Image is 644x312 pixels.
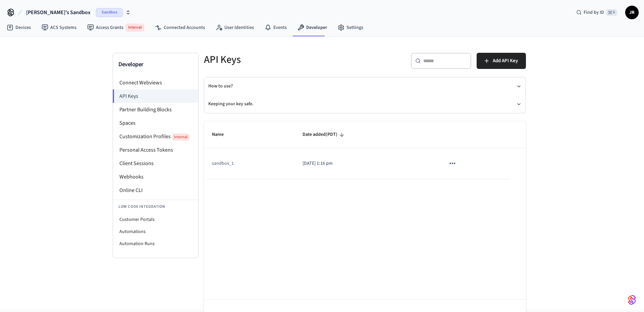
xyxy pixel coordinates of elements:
[113,184,198,197] li: Online CLI
[172,133,190,141] span: Internal
[332,22,369,34] a: Settings
[1,22,36,34] a: Devices
[113,143,198,157] li: Personal Access Tokens
[204,53,361,67] h5: API Keys
[113,213,198,226] li: Customer Portals
[113,200,198,213] li: Low Code Integration
[96,8,123,17] span: Sandbox
[204,121,526,179] table: sticky table
[210,22,259,34] a: User Identities
[303,129,346,140] span: Date added(PDT)
[628,295,636,305] img: SeamLogoGradient.69752ec5.svg
[125,24,144,32] span: Internal
[113,157,198,170] li: Client Sessions
[571,6,623,18] div: Find by ID⌘ K
[113,89,198,103] li: API Keys
[606,9,617,16] span: ⌘ K
[113,130,198,143] li: Customization Profiles
[150,22,210,34] a: Connected Accounts
[292,22,332,34] a: Developer
[625,6,639,19] button: JR
[208,95,522,113] button: Keeping your key safe.
[626,6,638,18] span: JR
[493,56,518,65] span: Add API Key
[477,53,526,69] button: Add API Key
[113,226,198,238] li: Automations
[113,103,198,116] li: Partner Building Blocks
[113,170,198,184] li: Webhooks
[212,129,232,140] span: Name
[584,9,604,16] span: Find by ID
[113,116,198,130] li: Spaces
[303,160,429,167] p: [DATE] 1:16 pm
[208,77,522,95] button: How to use?
[113,238,198,250] li: Automation Runs
[113,76,198,89] li: Connect Webviews
[118,60,193,69] h3: Developer
[26,8,91,16] span: [PERSON_NAME]'s Sandbox
[259,22,292,34] a: Events
[204,148,294,179] td: sandbox_1
[36,22,82,34] a: ACS Systems
[82,21,150,34] a: Access GrantsInternal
